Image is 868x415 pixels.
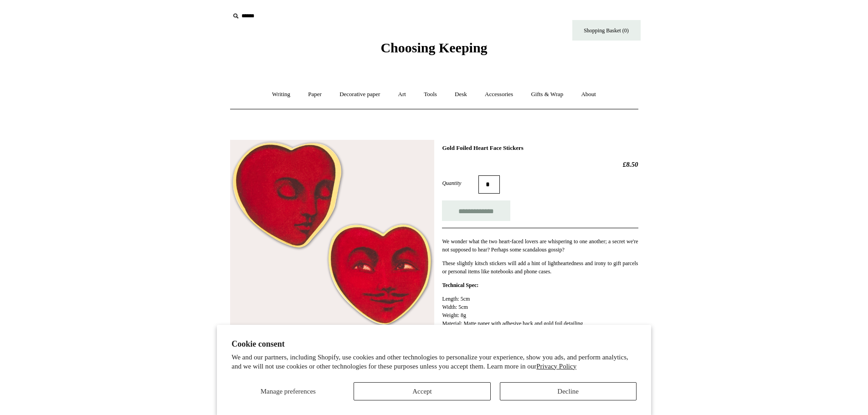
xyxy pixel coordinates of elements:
[264,82,298,107] a: Writing
[442,237,638,254] p: We wonder what the two heart-faced lovers are whispering to one another; a secret we're not suppo...
[231,339,637,349] h2: Cookie consent
[331,82,388,107] a: Decorative paper
[477,82,521,107] a: Accessories
[536,363,576,370] a: Privacy Policy
[416,82,445,107] a: Tools
[523,82,571,107] a: Gifts & Wrap
[500,382,637,400] button: Decline
[390,82,414,107] a: Art
[261,388,316,395] span: Manage preferences
[442,160,638,169] h2: £8.50
[573,82,604,107] a: About
[442,179,478,187] label: Quantity
[572,20,641,41] a: Shopping Basket (0)
[300,82,330,107] a: Paper
[447,82,475,107] a: Desk
[442,282,478,288] strong: Technical Spec:
[231,382,344,400] button: Manage preferences
[380,47,487,54] a: Choosing Keeping
[442,144,638,152] h1: Gold Foiled Heart Face Stickers
[206,355,662,363] h4: Related Products
[442,295,638,336] p: Length: 5cm Width: 5cm Weight: 8g Material: Matte paper with adhesive back and gold foil detailin...
[442,259,638,276] p: These slightly kitsch stickers will add a hint of lightheartedness and irony to gift parcels or p...
[231,353,637,371] p: We and our partners, including Shopify, use cookies and other technologies to personalize your ex...
[380,40,487,55] span: Choosing Keeping
[230,140,434,328] img: Gold Foiled Heart Face Stickers
[354,382,490,400] button: Accept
